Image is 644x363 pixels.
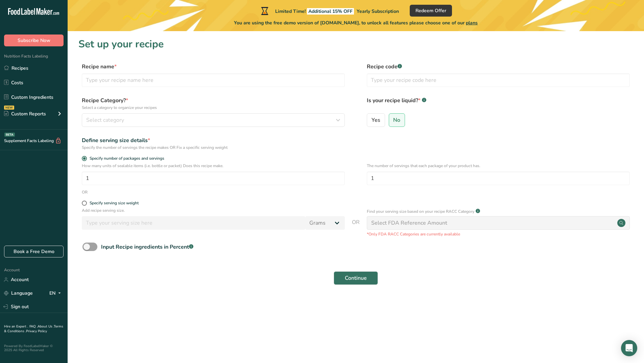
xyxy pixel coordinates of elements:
[4,324,63,334] a: Terms & Conditions .
[86,116,124,124] span: Select category
[367,73,630,87] input: Type your recipe code here
[82,144,345,151] div: Specify the number of servings the recipe makes OR Fix a specific serving weight
[352,218,360,237] span: OR
[4,106,14,110] div: NEW
[38,324,54,329] a: About Us .
[29,324,38,329] a: FAQ .
[82,136,345,144] div: Define serving size details
[415,7,446,14] span: Redeem Offer
[4,324,28,329] a: Hire an Expert .
[82,113,345,127] button: Select category
[334,271,378,285] button: Continue
[26,329,47,334] a: Privacy Policy
[82,189,88,195] div: OR
[367,231,630,237] p: *Only FDA RACC Categories are currently available
[357,8,399,15] span: Yearly Subscription
[101,243,193,251] div: Input Recipe ingredients in Percent
[82,216,305,230] input: Type your serving size here
[82,207,345,213] p: Add recipe serving size.
[466,20,478,26] span: plans
[4,246,64,257] a: Book a Free Demo
[372,117,380,123] span: Yes
[410,5,452,17] button: Redeem Offer
[367,163,630,169] p: The number of servings that each package of your product has.
[367,208,474,214] p: Find your serving size based on your recipe RACC Category
[367,96,630,111] label: Is your recipe liquid?
[4,287,33,299] a: Language
[82,73,345,87] input: Type your recipe name here
[621,340,637,356] div: Open Intercom Messenger
[4,344,64,352] div: Powered By FoodLabelMaker © 2025 All Rights Reserved
[393,117,400,123] span: No
[82,63,345,71] label: Recipe name
[82,96,345,111] label: Recipe Category?
[82,163,345,169] p: How many units of sealable items (i.e. bottle or packet) Does this recipe make.
[367,63,630,71] label: Recipe code
[345,274,367,282] span: Continue
[18,37,50,44] span: Subscribe Now
[260,7,399,15] div: Limited Time!
[307,8,354,15] span: Additional 15% OFF
[4,35,64,46] button: Subscribe Now
[87,156,164,161] span: Specify number of packages and servings
[82,105,345,111] p: Select a category to organize your recipes
[4,110,46,117] div: Custom Reports
[371,219,447,227] div: Select FDA Reference Amount
[90,201,139,206] div: Specify serving size weight
[234,19,478,26] span: You are using the free demo version of [DOMAIN_NAME], to unlock all features please choose one of...
[4,133,15,137] div: BETA
[49,289,64,297] div: EN
[78,37,633,52] h1: Set up your recipe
